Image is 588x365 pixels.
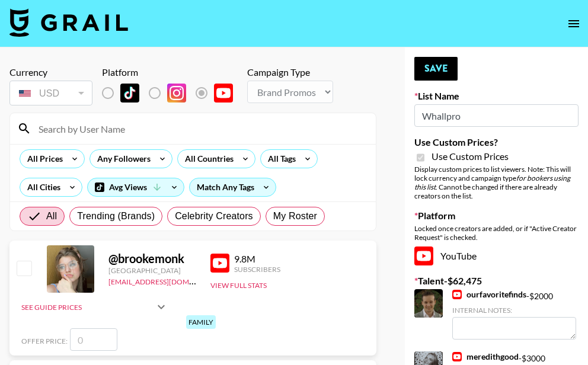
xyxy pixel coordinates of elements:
[102,66,242,78] div: Platform
[120,84,139,103] img: TikTok
[9,8,128,37] img: Grail Talent
[21,293,168,321] div: See Guide Prices
[12,83,90,104] div: USD
[108,251,196,266] div: @ brookemonk
[414,275,579,287] label: Talent - $ 62,475
[452,352,462,361] img: YouTube
[21,303,154,312] div: See Guide Prices
[210,281,267,290] button: View Full Stats
[432,151,509,162] span: Use Custom Prices
[214,84,233,103] img: YouTube
[31,119,369,138] input: Search by User Name
[90,150,153,168] div: Any Followers
[414,224,579,242] div: Locked once creators are added, or if "Active Creator Request" is checked.
[452,290,462,299] img: YouTube
[210,254,229,273] img: YouTube
[247,66,333,78] div: Campaign Type
[9,66,92,78] div: Currency
[234,253,280,265] div: 9.8M
[175,209,253,223] span: Celebrity Creators
[273,209,317,223] span: My Roster
[102,81,242,105] div: List locked to YouTube.
[20,178,63,196] div: All Cities
[261,150,298,168] div: All Tags
[414,57,458,81] button: Save
[21,337,68,345] span: Offer Price:
[108,275,228,286] a: [EMAIL_ADDRESS][DOMAIN_NAME]
[178,150,236,168] div: All Countries
[452,306,576,315] div: Internal Notes:
[77,209,155,223] span: Trending (Brands)
[46,209,57,223] span: All
[88,178,184,196] div: Avg Views
[9,78,92,108] div: Currency is locked to USD
[414,246,579,265] div: YouTube
[414,246,433,265] img: YouTube
[452,289,576,340] div: - $ 2000
[414,174,570,191] em: for bookers using this list
[186,315,216,329] div: family
[20,150,65,168] div: All Prices
[234,265,280,274] div: Subscribers
[452,289,526,300] a: ourfavoritefinds
[452,351,519,362] a: meredithgood
[70,328,117,351] input: 0
[414,165,579,200] div: Display custom prices to list viewers. Note: This will lock currency and campaign type . Cannot b...
[190,178,276,196] div: Match Any Tags
[414,90,579,102] label: List Name
[167,84,186,103] img: Instagram
[108,266,196,275] div: [GEOGRAPHIC_DATA]
[414,210,579,222] label: Platform
[414,136,579,148] label: Use Custom Prices?
[562,12,586,36] button: open drawer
